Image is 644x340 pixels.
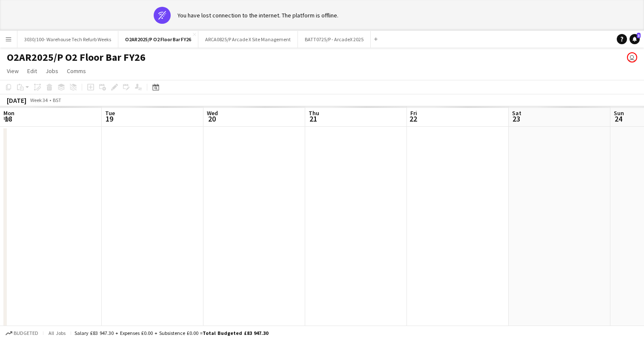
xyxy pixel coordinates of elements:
[307,114,319,124] span: 21
[637,33,641,38] span: 3
[7,96,26,105] div: [DATE]
[198,31,298,48] button: ARCA0825/P Arcade X Site Management
[63,65,89,76] a: Comms
[104,114,115,124] span: 19
[206,114,218,124] span: 20
[177,11,338,19] div: You have lost connection to the internet. The platform is offline.
[118,31,198,48] button: O2AR2025/P O2 Floor Bar FY26
[46,67,58,75] span: Jobs
[613,114,624,124] span: 24
[298,31,371,48] button: BATT0725/P - ArcadeX 2025
[7,67,19,75] span: View
[2,114,14,124] span: 18
[42,65,62,76] a: Jobs
[409,114,417,124] span: 22
[47,330,67,336] span: All jobs
[511,114,521,124] span: 23
[17,31,118,48] button: 3030/100- Warehouse Tech Refurb Weeks
[24,65,40,76] a: Edit
[4,329,40,338] button: Budgeted
[614,109,624,117] span: Sun
[3,65,22,76] a: View
[7,51,146,64] h1: O2AR2025/P O2 Floor Bar FY26
[512,109,521,117] span: Sat
[105,109,115,117] span: Tue
[3,109,14,117] span: Mon
[309,109,319,117] span: Thu
[67,67,86,75] span: Comms
[27,67,37,75] span: Edit
[207,109,218,117] span: Wed
[14,330,38,336] span: Budgeted
[28,97,49,103] span: Week 34
[627,52,637,62] app-user-avatar: Callum Rhodes
[53,97,61,103] div: BST
[203,330,268,336] span: Total Budgeted £83 947.30
[410,109,417,117] span: Fri
[74,330,268,336] div: Salary £83 947.30 + Expenses £0.00 + Subsistence £0.00 =
[630,34,640,44] a: 3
